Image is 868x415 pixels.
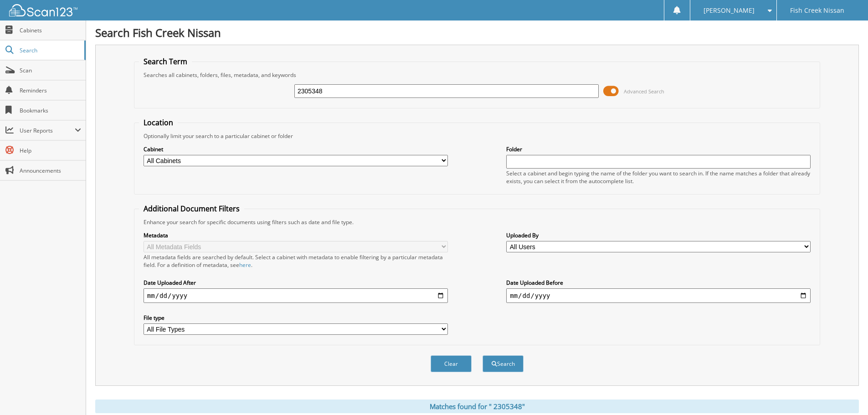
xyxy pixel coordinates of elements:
[20,107,81,114] span: Bookmarks
[20,26,81,34] span: Cabinets
[20,147,81,154] span: Help
[139,218,815,226] div: Enhance your search for specific documents using filters such as date and file type.
[95,25,859,40] h1: Search Fish Creek Nissan
[506,279,811,287] label: Date Uploaded Before
[704,8,755,13] span: [PERSON_NAME]
[144,314,448,322] label: File type
[20,127,75,134] span: User Reports
[239,261,251,269] a: here
[20,46,80,54] span: Search
[9,4,77,16] img: scan123-logo-white.svg
[144,231,448,239] label: Metadata
[506,169,811,185] div: Select a cabinet and begin typing the name of the folder you want to search in. If the name match...
[624,88,664,95] span: Advanced Search
[506,288,811,303] input: end
[144,288,448,303] input: start
[139,71,815,79] div: Searches all cabinets, folders, files, metadata, and keywords
[20,87,81,94] span: Reminders
[139,118,178,128] legend: Location
[431,355,472,372] button: Clear
[144,145,448,153] label: Cabinet
[144,253,448,269] div: All metadata fields are searched by default. Select a cabinet with metadata to enable filtering b...
[95,400,859,413] div: Matches found for " 2305348"
[506,231,811,239] label: Uploaded By
[20,167,81,174] span: Announcements
[139,132,815,140] div: Optionally limit your search to a particular cabinet or folder
[790,8,844,13] span: Fish Creek Nissan
[20,67,81,74] span: Scan
[144,279,448,287] label: Date Uploaded After
[139,204,244,214] legend: Additional Document Filters
[506,145,811,153] label: Folder
[483,355,524,372] button: Search
[139,56,192,67] legend: Search Term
